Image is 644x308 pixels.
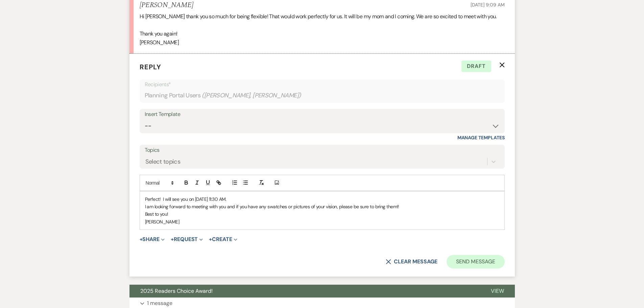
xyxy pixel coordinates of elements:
[209,237,212,242] span: +
[145,80,500,89] p: Recipients*
[202,91,301,100] span: ( [PERSON_NAME], [PERSON_NAME] )
[145,195,499,203] p: Perfect! I will see you on [DATE] 11:30 AM.
[145,145,500,155] label: Topics
[471,2,504,8] span: [DATE] 9:09 AM
[145,110,500,119] div: Insert Template
[140,237,143,242] span: +
[145,210,499,218] p: Best to you!
[457,135,505,141] a: Manage Templates
[171,237,174,242] span: +
[147,299,172,308] p: 1 message
[140,287,213,294] span: 2025 Readers Choice Award!
[129,285,480,298] button: 2025 Readers Choice Award!
[140,237,165,242] button: Share
[447,255,504,268] button: Send Message
[480,285,515,298] button: View
[145,203,499,210] p: I am looking forward to meeting with you and if you have any swatches or pictures of your vision,...
[145,157,181,166] div: Select topics
[140,63,161,71] span: Reply
[145,89,500,102] div: Planning Portal Users
[171,237,203,242] button: Request
[461,61,491,72] span: Draft
[140,12,505,21] p: Hi [PERSON_NAME] thank you so much for being flexible! That would work perfectly for us. It will ...
[140,29,505,38] p: Thank you again!
[140,38,505,47] p: [PERSON_NAME]
[491,287,504,294] span: View
[209,237,237,242] button: Create
[140,1,193,9] h5: [PERSON_NAME]
[386,259,437,264] button: Clear message
[145,218,499,226] p: [PERSON_NAME]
